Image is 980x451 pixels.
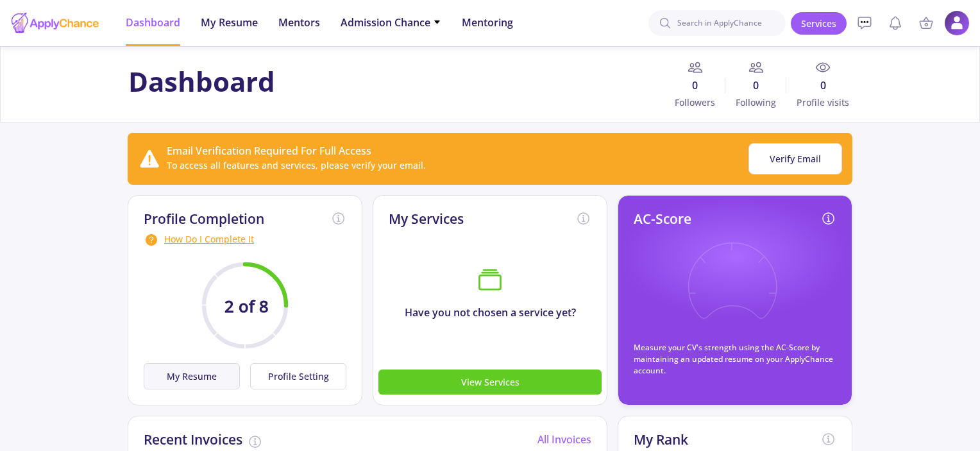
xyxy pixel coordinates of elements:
div: To access all features and services, please verify your email. [167,158,426,172]
h2: Recent Invoices [144,432,242,448]
input: Search in ApplyChance [648,10,786,36]
text: 2 of 8 [224,295,269,318]
span: Followers [664,96,725,109]
span: 0 [664,78,725,93]
div: Email Verification Required For Full Access [167,143,426,158]
button: Profile Setting [250,363,346,389]
h2: My Services [389,211,464,227]
span: Profile visits [786,96,852,109]
a: Services [791,12,847,35]
button: Verify Email [748,143,842,174]
span: Mentoring [462,15,513,30]
p: Measure your CV's strength using the AC-Score by maintaining an updated resume on your ApplyChanc... [634,342,836,377]
p: Have you not chosen a service yet? [373,305,607,320]
button: My Resume [144,363,240,389]
a: View Services [378,375,602,389]
a: My Resume [144,363,245,389]
h2: AC-Score [634,211,691,227]
span: 0 [786,78,852,93]
h2: My Rank [634,432,688,448]
span: 0 [725,78,786,93]
span: Following [725,96,786,109]
span: Admission Chance [341,15,441,30]
button: View Services [378,370,602,395]
h2: Profile Completion [144,211,264,227]
span: Dashboard [126,15,180,30]
div: How Do I Complete It [144,232,346,248]
a: All Invoices [537,432,591,447]
h1: Dashboard [128,65,275,98]
span: Mentors [278,15,320,30]
a: Profile Setting [245,363,346,389]
span: My Resume [201,15,258,30]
